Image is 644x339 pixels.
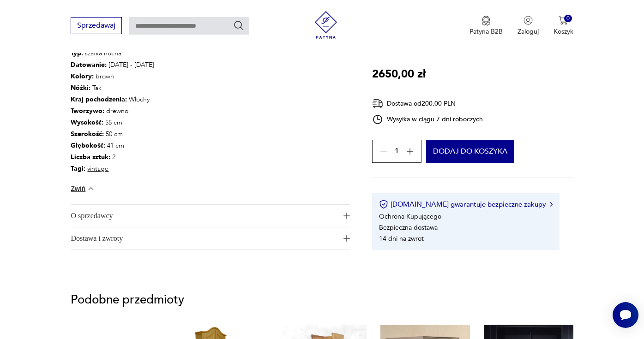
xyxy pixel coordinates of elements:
button: Ikona plusaDostawa i zwroty [71,227,350,250]
p: Zaloguj [518,27,539,36]
button: Dodaj do koszyka [426,139,514,162]
a: Sprzedawaj [71,23,122,30]
a: vintage [87,164,108,173]
b: Datowanie : [71,60,107,69]
button: 0Koszyk [554,16,573,36]
b: Kraj pochodzenia : [71,95,127,104]
button: Sprzedawaj [71,17,122,34]
b: Nóżki : [71,83,90,92]
img: Ikona koszyka [559,16,568,25]
b: Szerokość : [71,130,104,138]
b: Typ : [71,49,83,58]
li: Ochrona Kupującego [379,212,441,221]
b: Głębokość : [71,141,105,150]
button: Patyna B2B [469,16,503,36]
b: Tagi: [71,164,85,173]
a: Ikona medaluPatyna B2B [469,16,503,36]
span: 1 [395,148,399,154]
img: Ikonka użytkownika [524,16,533,25]
p: 2650,00 zł [372,65,426,83]
p: Tak [71,83,154,94]
p: [DATE] - [DATE] [71,59,154,71]
img: chevron down [86,184,96,193]
b: Liczba sztuk: [71,153,110,161]
p: brown [71,71,154,83]
img: Ikona medalu [481,16,491,26]
p: szafka nocna [71,48,154,59]
div: 0 [564,15,572,23]
img: Patyna - sklep z meblami i dekoracjami vintage [312,11,340,39]
img: Ikona plusa [343,213,350,219]
img: Ikona certyfikatu [379,199,388,208]
b: Tworzywo : [71,107,104,115]
div: Dostawa od 200,00 PLN [372,97,483,109]
b: Kolory : [71,72,94,81]
li: Bezpieczna dostawa [379,223,438,232]
p: 55 cm [71,117,154,129]
p: Włochy [71,94,154,106]
div: Wysyłka w ciągu 7 dni roboczych [372,113,483,125]
button: Ikona plusaO sprzedawcy [71,205,350,227]
button: Szukaj [233,20,244,31]
img: Ikona dostawy [372,97,383,109]
button: Zaloguj [518,16,539,36]
li: 14 dni na zwrot [379,234,424,243]
iframe: Smartsupp widget button [613,302,638,328]
img: Ikona plusa [343,235,350,242]
p: 41 cm [71,140,154,152]
p: Patyna B2B [469,27,503,36]
span: Dostawa i zwroty [71,227,337,250]
b: Wysokość : [71,118,103,127]
p: Koszyk [554,27,573,36]
p: 50 cm [71,129,154,140]
p: Podobne przedmioty [71,294,573,305]
img: Ikona strzałki w prawo [550,202,553,206]
span: O sprzedawcy [71,205,337,227]
p: drewno [71,106,154,117]
p: 2 [71,152,154,163]
button: Zwiń [71,184,95,193]
button: [DOMAIN_NAME] gwarantuje bezpieczne zakupy [379,199,552,208]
